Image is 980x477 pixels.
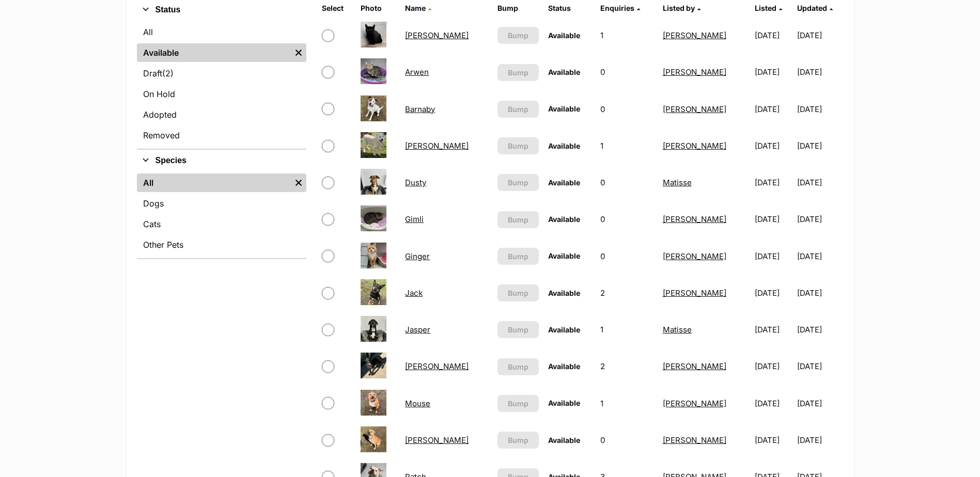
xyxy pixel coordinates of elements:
[663,4,695,12] span: Listed by
[596,18,657,53] td: 1
[497,137,539,154] button: Bump
[596,239,657,274] td: 0
[596,348,657,384] td: 2
[405,104,435,114] a: Barnaby
[751,18,796,53] td: [DATE]
[508,30,528,41] span: Bump
[137,194,306,213] a: Dogs
[508,288,528,298] span: Bump
[508,214,528,225] span: Bump
[797,54,843,90] td: [DATE]
[663,214,726,224] a: [PERSON_NAME]
[596,54,657,90] td: 0
[405,399,430,408] a: Mouse
[797,386,843,421] td: [DATE]
[548,325,580,334] span: Available
[405,214,424,224] a: Gimli
[137,85,306,103] a: On Hold
[755,4,782,12] a: Listed
[291,43,306,62] a: Remove filter
[751,201,796,237] td: [DATE]
[596,275,657,311] td: 2
[751,312,796,347] td: [DATE]
[137,64,306,83] a: Draft
[497,358,539,375] button: Bump
[508,324,528,335] span: Bump
[548,141,580,150] span: Available
[751,239,796,274] td: [DATE]
[137,154,306,167] button: Species
[663,435,726,445] a: [PERSON_NAME]
[497,432,539,449] button: Bump
[137,173,291,192] a: All
[548,362,580,371] span: Available
[797,275,843,311] td: [DATE]
[137,235,306,254] a: Other Pets
[797,18,843,53] td: [DATE]
[663,178,692,187] a: Matisse
[137,105,306,124] a: Adopted
[137,171,306,258] div: Species
[600,4,634,12] span: translation missing: en.admin.listings.index.attributes.enquiries
[548,31,580,40] span: Available
[548,178,580,187] span: Available
[405,4,426,12] span: Name
[548,251,580,260] span: Available
[751,275,796,311] td: [DATE]
[497,27,539,44] button: Bump
[508,177,528,188] span: Bump
[797,312,843,347] td: [DATE]
[405,288,423,298] a: Jack
[663,104,726,114] a: [PERSON_NAME]
[751,422,796,458] td: [DATE]
[797,128,843,164] td: [DATE]
[162,67,174,79] span: (2)
[405,178,426,187] a: Dusty
[755,4,776,12] span: Listed
[797,4,833,12] a: Updated
[548,436,580,444] span: Available
[405,30,469,40] a: [PERSON_NAME]
[751,54,796,90] td: [DATE]
[405,435,469,445] a: [PERSON_NAME]
[548,68,580,76] span: Available
[751,348,796,384] td: [DATE]
[405,141,469,151] a: [PERSON_NAME]
[405,67,429,77] a: Arwen
[405,325,430,335] a: Jasper
[797,91,843,127] td: [DATE]
[596,165,657,200] td: 0
[663,30,726,40] a: [PERSON_NAME]
[497,284,539,301] button: Bump
[405,251,430,261] a: Ginger
[751,386,796,421] td: [DATE]
[137,23,306,41] a: All
[548,104,580,113] span: Available
[508,140,528,151] span: Bump
[548,289,580,297] span: Available
[405,4,431,12] a: Name
[797,4,827,12] span: Updated
[797,165,843,200] td: [DATE]
[508,361,528,372] span: Bump
[663,67,726,77] a: [PERSON_NAME]
[751,128,796,164] td: [DATE]
[497,395,539,412] button: Bump
[497,174,539,191] button: Bump
[751,91,796,127] td: [DATE]
[663,288,726,298] a: [PERSON_NAME]
[508,104,528,115] span: Bump
[548,215,580,224] span: Available
[596,128,657,164] td: 1
[663,361,726,371] a: [PERSON_NAME]
[596,312,657,347] td: 1
[663,4,701,12] a: Listed by
[797,239,843,274] td: [DATE]
[291,173,306,192] a: Remove filter
[797,348,843,384] td: [DATE]
[663,325,692,335] a: Matisse
[548,399,580,407] span: Available
[797,201,843,237] td: [DATE]
[508,67,528,78] span: Bump
[137,21,306,149] div: Status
